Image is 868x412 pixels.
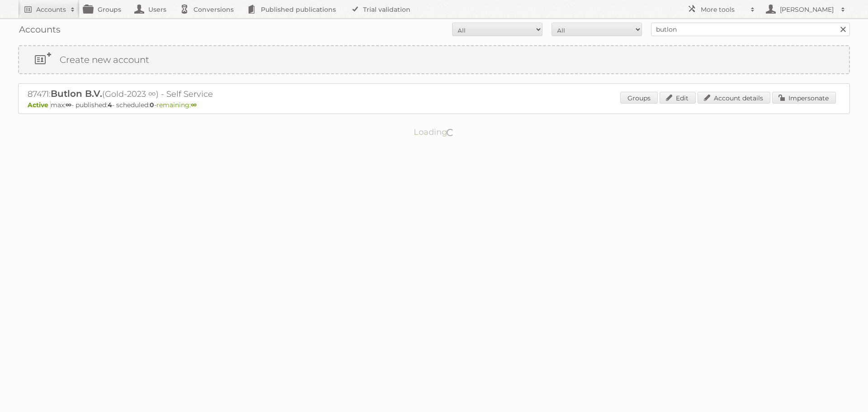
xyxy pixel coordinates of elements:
[36,5,66,14] h2: Accounts
[150,101,154,109] strong: 0
[660,92,696,104] a: Edit
[19,46,849,73] a: Create new account
[51,88,102,99] span: Butlon B.V.
[66,101,71,109] strong: ∞
[156,101,197,109] span: remaining:
[28,101,51,109] span: Active
[28,88,344,100] h2: 87471: (Gold-2023 ∞) - Self Service
[191,101,197,109] strong: ∞
[772,92,836,104] a: Impersonate
[108,101,112,109] strong: 4
[698,92,770,104] a: Account details
[28,101,840,109] p: max: - published: - scheduled: -
[778,5,836,14] h2: [PERSON_NAME]
[701,5,746,14] h2: More tools
[385,123,483,141] p: Loading
[620,92,658,104] a: Groups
